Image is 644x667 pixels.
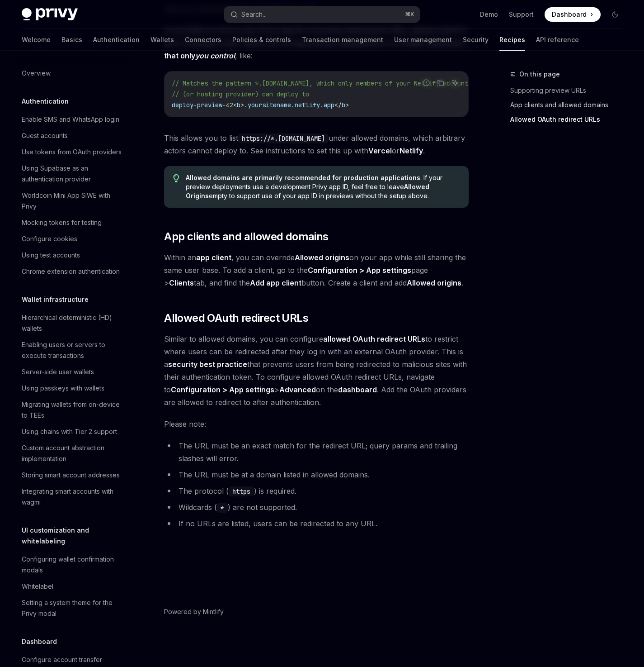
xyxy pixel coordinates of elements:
span: Similar to allowed domains, you can configure to restrict where users can be redirected after the... [164,333,469,409]
a: Using passkeys with wallets [14,380,130,396]
span: 42 [226,101,233,109]
a: Authentication [93,29,140,51]
span: </ [334,101,342,109]
span: Within an , you can override on your app while still sharing the same user base. To add a client,... [164,251,469,289]
a: Basics [61,29,82,51]
div: Configure cookies [22,233,77,244]
div: Hierarchical deterministic (HD) wallets [22,312,125,334]
a: Supporting preview URLs [510,83,630,98]
code: https://*.[DOMAIN_NAME] [238,133,329,143]
a: Welcome [22,29,51,51]
span: . [320,101,324,109]
a: Whitelabel [14,578,130,595]
strong: Add app client [250,278,301,287]
div: Use tokens from OAuth providers [22,147,122,157]
strong: Configuration > App settings [171,385,274,394]
a: Policies & controls [232,29,291,51]
a: Setting a system theme for the Privy modal [14,595,130,622]
button: Copy the contents from the code block [435,77,447,89]
div: Using Supabase as an authentication provider [22,163,125,185]
a: Netlify [400,146,423,156]
div: Migrating wallets from on-device to TEEs [22,399,125,421]
a: Wallets [150,29,174,51]
a: Configure cookies [14,231,130,247]
span: ⌘ K [405,11,414,18]
a: Overview [14,65,130,81]
span: yoursitename [248,101,291,109]
span: > [240,101,244,109]
svg: Tip [173,174,179,182]
div: Search... [241,9,267,20]
a: Guest accounts [14,128,130,144]
div: Custom account abstraction implementation [22,443,125,464]
code: https [229,486,254,496]
li: The protocol ( ) is required. [164,485,469,497]
span: . If your preview deployments use a development Privy app ID, feel free to leave empty to support... [186,173,460,200]
div: Configure account transfer [22,654,102,665]
span: preview [197,101,222,109]
strong: allowed OAuth redirect URLs [323,334,425,343]
div: Using test accounts [22,250,80,261]
span: Allowed OAuth redirect URLs [164,311,308,325]
button: Search...⌘K [224,6,419,23]
div: Using passkeys with wallets [22,383,104,394]
a: Recipes [499,29,525,51]
a: Configuring wallet confirmation modals [14,551,130,578]
span: Dashboard [552,10,587,19]
a: Using Supabase as an authentication provider [14,160,130,187]
div: Configuring wallet confirmation modals [22,554,125,576]
div: Whitelabel [22,581,53,592]
a: Vercel [368,146,392,156]
span: - [193,101,197,109]
a: Support [509,10,534,19]
a: Server-side user wallets [14,364,130,380]
a: Using chains with Tier 2 support [14,424,130,440]
span: // (or hosting provider) can deploy to [172,90,309,98]
a: Transaction management [302,29,383,51]
div: Worldcoin Mini App SIWE with Privy [22,190,125,212]
a: dashboard [338,385,377,395]
span: deploy [172,101,193,109]
div: Setting a system theme for the Privy modal [22,597,125,619]
a: Allowed OAuth redirect URLs [510,112,630,127]
a: API reference [536,29,579,51]
div: Server-side user wallets [22,367,94,377]
a: Dashboard [545,7,601,22]
strong: Allowed domains are primarily recommended for production applications [186,174,420,181]
span: // Matches the pattern *.[DOMAIN_NAME], which only members of your Netlify account [172,79,468,87]
span: This allows you to list under allowed domains, which arbitrary actors cannot deploy to. See instr... [164,132,469,157]
a: Mocking tokens for testing [14,214,130,231]
a: app client [196,253,231,262]
a: Storing smart account addresses [14,467,130,483]
a: Demo [480,10,498,19]
h5: Dashboard [22,636,57,647]
span: App clients and allowed domains [164,229,328,244]
strong: security best practice [168,360,247,369]
div: Guest accounts [22,130,68,141]
button: Report incorrect code [420,77,432,89]
div: Storing smart account addresses [22,470,120,481]
a: Using test accounts [14,247,130,263]
a: Hierarchical deterministic (HD) wallets [14,310,130,337]
button: Toggle dark mode [608,7,622,22]
li: If no URLs are listed, users can be redirected to any URL. [164,517,469,530]
span: b [342,101,345,109]
li: Wildcards ( ) are not supported. [164,501,469,514]
a: Powered by Mintlify [164,607,224,616]
li: The URL must be an exact match for the redirect URL; query params and trailing slashes will error. [164,439,469,465]
div: Using chains with Tier 2 support [22,426,117,437]
span: > [345,101,349,109]
img: dark logo [22,8,78,21]
a: Connectors [185,29,221,51]
span: Please note: [164,418,469,430]
a: Use tokens from OAuth providers [14,144,130,160]
span: . [291,101,295,109]
span: b [237,101,240,109]
span: netlify [295,101,320,109]
strong: Allowed origins [407,278,461,287]
a: Chrome extension authentication [14,263,130,280]
h5: Wallet infrastructure [22,294,89,305]
div: Chrome extension authentication [22,266,120,277]
li: The URL must be at a domain listed in allowed domains. [164,468,469,481]
a: Enabling users or servers to execute transactions [14,337,130,364]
